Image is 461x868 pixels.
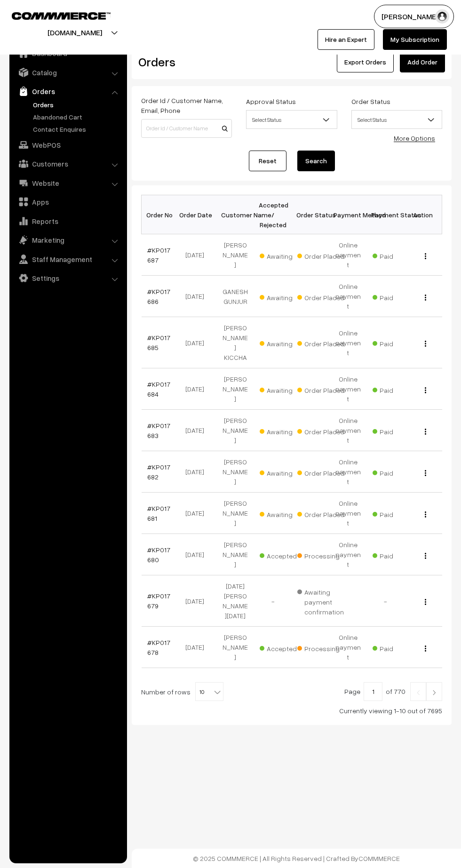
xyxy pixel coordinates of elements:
[329,534,367,575] td: Online payment
[329,276,367,317] td: Online payment
[141,96,232,115] label: Order Id / Customer Name, Email, Phone
[260,466,307,478] span: Awaiting
[329,451,367,493] td: Online payment
[367,195,405,234] th: Payment Status
[260,549,307,561] span: Accepted
[373,507,420,519] span: Paid
[260,641,307,653] span: Accepted
[297,641,344,653] span: Processing
[329,195,367,234] th: Payment Method
[373,466,420,478] span: Paid
[425,387,426,393] img: Menu
[31,100,124,110] a: Orders
[405,195,442,234] th: Action
[147,592,170,610] a: #KP017679
[12,136,124,153] a: WebPOS
[260,383,307,395] span: Awaiting
[179,410,216,451] td: [DATE]
[12,193,124,210] a: Apps
[12,175,124,191] a: Website
[31,112,124,122] a: Abandoned Cart
[216,534,254,575] td: [PERSON_NAME]
[297,383,344,395] span: Order Placed
[297,585,344,617] span: Awaiting payment confirmation
[425,645,426,652] img: Menu
[141,706,442,716] div: Currently viewing 1-10 out of 7695
[297,507,344,519] span: Order Placed
[425,511,426,518] img: Menu
[329,234,367,276] td: Online payment
[12,64,124,81] a: Catalog
[246,110,337,129] span: Select Status
[260,424,307,437] span: Awaiting
[147,380,170,398] a: #KP017684
[344,687,360,695] span: Page
[141,119,232,138] input: Order Id / Customer Name / Customer Email / Customer Phone
[260,249,307,261] span: Awaiting
[373,290,420,303] span: Paid
[394,134,435,142] a: More Options
[179,368,216,410] td: [DATE]
[297,549,344,561] span: Processing
[179,276,216,317] td: [DATE]
[297,249,344,261] span: Order Placed
[12,155,124,172] a: Customers
[147,246,170,264] a: #KP017687
[373,424,420,437] span: Paid
[297,290,344,303] span: Order Placed
[179,575,216,627] td: [DATE]
[329,368,367,410] td: Online payment
[425,341,426,347] img: Menu
[297,466,344,478] span: Order Placed
[179,234,216,276] td: [DATE]
[425,295,426,301] img: Menu
[414,690,422,695] img: Left
[400,52,445,72] a: Add Order
[216,317,254,368] td: [PERSON_NAME] KICCHA
[351,110,442,129] span: Select Status
[373,549,420,561] span: Paid
[373,383,420,395] span: Paid
[216,410,254,451] td: [PERSON_NAME]
[31,124,124,134] a: Contact Enquires
[179,493,216,534] td: [DATE]
[179,195,216,234] th: Order Date
[141,687,191,697] span: Number of rows
[260,336,307,349] span: Awaiting
[216,368,254,410] td: [PERSON_NAME]
[351,96,390,106] label: Order Status
[425,553,426,559] img: Menu
[373,641,420,653] span: Paid
[386,687,405,695] span: of 770
[425,599,426,605] img: Menu
[179,627,216,668] td: [DATE]
[147,546,170,564] a: #KP017680
[216,276,254,317] td: GANESH GUNJUR
[367,575,405,627] td: -
[254,195,292,234] th: Accepted / Rejected
[147,463,170,481] a: #KP017682
[216,195,254,234] th: Customer Name
[246,96,296,106] label: Approval Status
[12,12,111,19] img: COMMMERCE
[195,682,223,701] span: 10
[373,249,420,261] span: Paid
[430,690,438,695] img: Right
[329,317,367,368] td: Online payment
[179,451,216,493] td: [DATE]
[216,575,254,627] td: [DATE][PERSON_NAME][DATE]
[329,493,367,534] td: Online payment
[249,151,286,171] a: Reset
[329,627,367,668] td: Online payment
[216,234,254,276] td: [PERSON_NAME]
[373,336,420,349] span: Paid
[260,290,307,303] span: Awaiting
[15,21,135,44] button: [DOMAIN_NAME]
[383,29,447,50] a: My Subscription
[12,231,124,248] a: Marketing
[216,451,254,493] td: [PERSON_NAME]
[12,213,124,230] a: Reports
[12,251,124,268] a: Staff Management
[297,336,344,349] span: Order Placed
[216,493,254,534] td: [PERSON_NAME]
